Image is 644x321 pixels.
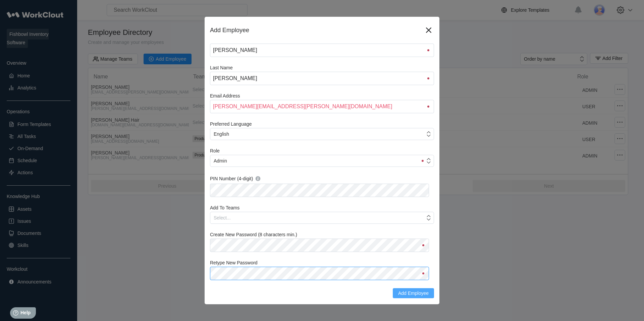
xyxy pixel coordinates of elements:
[210,27,423,34] div: Add Employee
[210,93,434,100] label: Email Address
[393,288,434,298] button: Add Employee
[210,148,434,155] label: Role
[210,260,434,267] label: Retype New Password
[214,215,231,220] div: Select...
[210,205,434,212] label: Add To Teams
[398,291,429,296] span: Add Employee
[210,121,434,128] label: Preferred Language
[210,100,434,113] input: Enter your email
[210,232,434,239] label: Create New Password (8 characters min.)
[214,158,227,164] div: Admin
[210,72,434,85] input: Last Name
[214,131,229,137] div: English
[210,65,434,72] label: Last Name
[210,44,434,57] input: First Name
[210,175,434,184] label: PIN Number (4-digit)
